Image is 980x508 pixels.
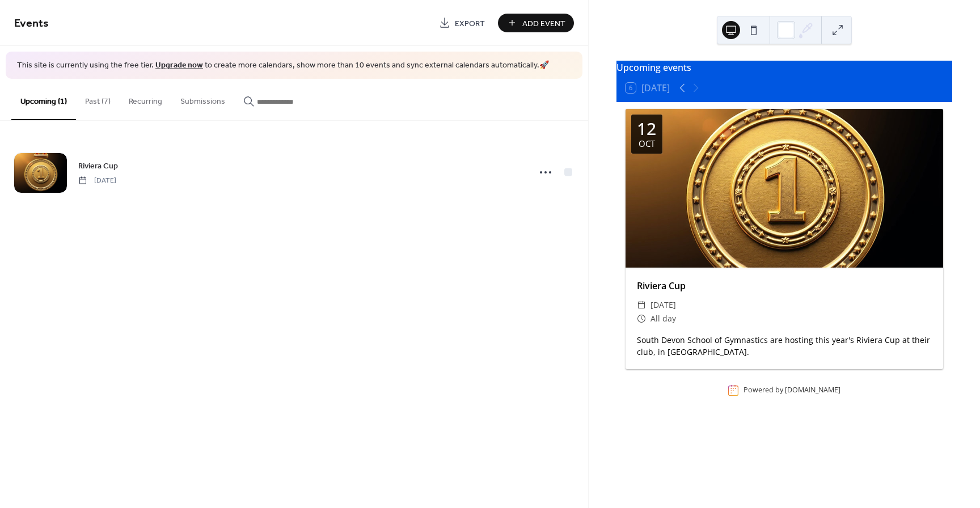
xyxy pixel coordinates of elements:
[78,160,118,172] span: Riviera Cup
[639,139,655,148] div: Oct
[626,334,943,358] div: South Devon School of Gymnastics are hosting this year's Riviera Cup at their club, in [GEOGRAPHI...
[637,298,646,312] div: ​
[626,279,943,293] div: Riviera Cup
[650,298,676,312] span: [DATE]
[650,312,676,325] span: All day
[744,386,840,395] div: Powered by
[78,159,118,172] a: Riviera Cup
[430,14,493,32] a: Export
[522,18,565,29] span: Add Event
[11,79,76,120] button: Upcoming (1)
[637,120,656,137] div: 12
[17,60,549,71] span: This site is currently using the free tier. to create more calendars, show more than 10 events an...
[455,18,485,29] span: Export
[155,58,203,73] a: Upgrade now
[120,79,171,119] button: Recurring
[14,12,49,35] span: Events
[785,386,840,395] a: [DOMAIN_NAME]
[171,79,234,119] button: Submissions
[637,312,646,325] div: ​
[76,79,120,119] button: Past (7)
[498,14,574,32] button: Add Event
[78,175,116,185] span: [DATE]
[616,61,952,74] div: Upcoming events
